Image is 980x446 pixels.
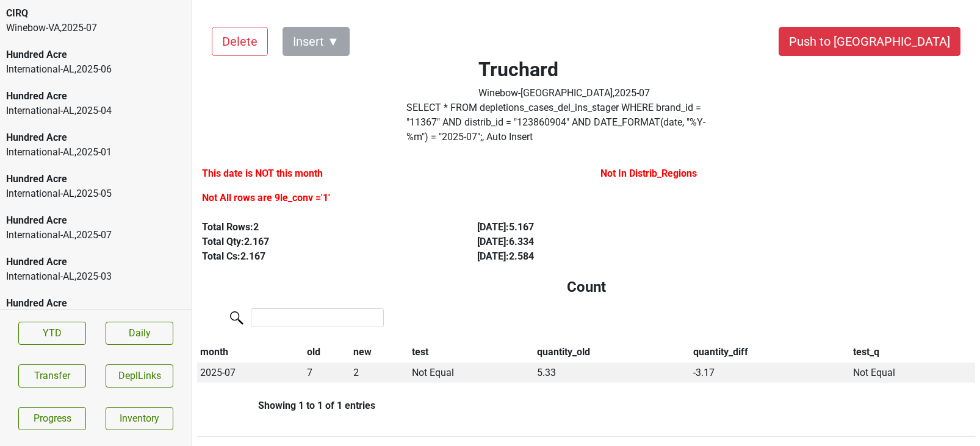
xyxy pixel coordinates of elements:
[106,322,173,345] a: Daily
[6,186,186,201] div: International-AL , 2025 - 05
[6,48,186,62] div: Hundred Acre
[202,235,449,249] div: Total Qty: 2.167
[197,363,304,383] td: 2025-07
[18,407,86,430] a: Progress
[18,364,86,388] button: Transfer
[409,363,535,383] td: Not Equal
[6,21,186,35] div: Winebow-VA , 2025 - 07
[202,166,323,181] label: This date is NOT this month
[6,269,186,284] div: International-AL , 2025 - 03
[6,6,186,21] div: CIRQ
[690,363,850,383] td: -3.17
[18,322,86,345] a: YTD
[477,235,724,249] div: [DATE] : 6.334
[406,101,721,144] label: Click to copy query
[304,363,351,383] td: 7
[6,104,186,118] div: International-AL , 2025 - 04
[6,62,186,77] div: International-AL , 2025 - 06
[351,342,409,363] th: new: activate to sort column ascending
[477,249,724,264] div: [DATE] : 2.584
[850,342,975,363] th: test_q: activate to sort column ascending
[212,27,268,56] button: Delete
[351,363,409,383] td: 2
[534,342,690,363] th: quantity_old: activate to sort column ascending
[6,130,186,145] div: Hundred Acre
[6,228,186,242] div: International-AL , 2025 - 07
[850,363,975,383] td: Not Equal
[197,400,375,411] div: Showing 1 to 1 of 1 entries
[478,86,650,101] div: Winebow-[GEOGRAPHIC_DATA] , 2025 - 07
[6,255,186,269] div: Hundred Acre
[6,89,186,104] div: Hundred Acre
[283,27,350,56] button: Insert ▼
[202,220,449,235] div: Total Rows: 2
[478,58,650,81] h2: Truchard
[6,296,186,311] div: Hundred Acre
[197,342,304,363] th: month: activate to sort column descending
[690,342,850,363] th: quantity_diff: activate to sort column ascending
[202,249,449,264] div: Total Cs: 2.167
[534,363,690,383] td: 5.33
[6,172,186,186] div: Hundred Acre
[6,145,186,160] div: International-AL , 2025 - 01
[106,407,173,430] a: Inventory
[106,364,173,388] button: DeplLinks
[304,342,351,363] th: old: activate to sort column ascending
[207,278,965,296] h4: Count
[409,342,535,363] th: test: activate to sort column ascending
[477,220,724,235] div: [DATE] : 5.167
[6,213,186,228] div: Hundred Acre
[600,166,697,181] label: Not In Distrib_Regions
[202,191,330,205] label: Not All rows are 9le_conv ='1'
[779,27,960,56] button: Push to [GEOGRAPHIC_DATA]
